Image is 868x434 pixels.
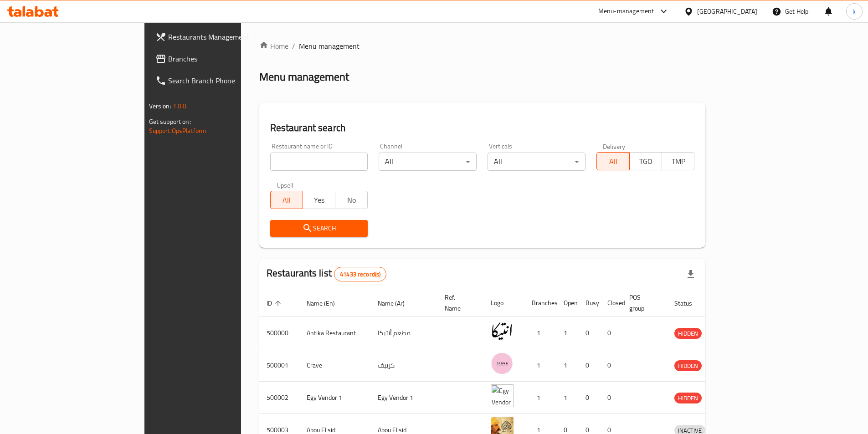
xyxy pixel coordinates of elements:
[578,382,600,414] td: 0
[267,298,284,309] span: ID
[277,182,293,188] label: Upsell
[524,317,556,349] td: 1
[168,75,282,86] span: Search Branch Phone
[524,349,556,382] td: 1
[491,320,514,342] img: Antika Restaurant
[270,121,695,135] h2: Restaurant search
[334,267,386,281] div: Total records count
[378,298,416,309] span: Name (Ar)
[488,153,586,171] div: All
[524,382,556,414] td: 1
[339,194,364,207] span: No
[524,289,556,317] th: Branches
[148,70,289,92] a: Search Branch Phone
[680,263,702,285] div: Export file
[674,361,702,371] span: HIDDEN
[578,289,600,317] th: Busy
[674,298,704,309] span: Status
[697,6,757,16] div: [GEOGRAPHIC_DATA]
[149,116,191,128] span: Get support on:
[600,317,622,349] td: 0
[299,349,370,382] td: Crave
[674,360,702,371] div: HIDDEN
[335,191,368,209] button: No
[596,152,629,170] button: All
[149,125,207,137] a: Support.OpsPlatform
[556,382,578,414] td: 1
[556,317,578,349] td: 1
[379,153,477,171] div: All
[600,382,622,414] td: 0
[633,155,658,168] span: TGO
[173,100,187,112] span: 1.0.0
[603,143,626,149] label: Delivery
[148,26,289,48] a: Restaurants Management
[168,31,282,42] span: Restaurants Management
[299,41,360,51] span: Menu management
[148,48,289,70] a: Branches
[601,155,626,168] span: All
[578,317,600,349] td: 0
[491,352,514,375] img: Crave
[303,191,335,209] button: Yes
[853,6,856,16] span: k
[307,298,347,309] span: Name (En)
[292,41,295,51] li: /
[491,384,514,407] img: Egy Vendor 1
[299,382,370,414] td: Egy Vendor 1
[598,6,654,17] div: Menu-management
[334,270,386,279] span: 41433 record(s)
[629,152,662,170] button: TGO
[307,194,332,207] span: Yes
[259,41,706,51] nav: breadcrumb
[370,349,437,382] td: كرييف
[662,152,694,170] button: TMP
[483,289,524,317] th: Logo
[556,349,578,382] td: 1
[674,328,702,339] div: HIDDEN
[149,100,171,112] span: Version:
[370,317,437,349] td: مطعم أنتيكا
[270,220,368,237] button: Search
[600,349,622,382] td: 0
[270,153,368,171] input: Search for restaurant name or ID..
[578,349,600,382] td: 0
[259,70,349,84] h2: Menu management
[277,223,361,234] span: Search
[629,292,656,314] span: POS group
[168,53,282,64] span: Branches
[556,289,578,317] th: Open
[600,289,622,317] th: Closed
[370,382,437,414] td: Egy Vendor 1
[674,328,702,339] span: HIDDEN
[666,155,691,168] span: TMP
[674,393,702,403] span: HIDDEN
[270,191,303,209] button: All
[274,194,299,207] span: All
[299,317,370,349] td: Antika Restaurant
[267,266,387,281] h2: Restaurants list
[445,292,473,314] span: Ref. Name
